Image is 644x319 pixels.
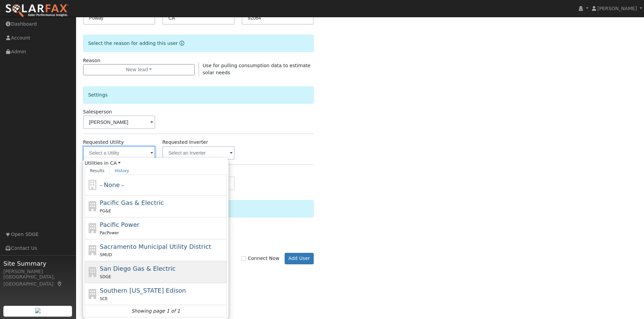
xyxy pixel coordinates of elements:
[5,4,69,18] img: SolarFax
[57,281,63,287] a: Map
[83,64,195,76] button: New lead
[3,273,72,288] div: [GEOGRAPHIC_DATA], [GEOGRAPHIC_DATA]
[3,259,72,268] span: Site Summary
[100,296,108,301] span: SCE
[285,253,314,264] button: Add User
[83,86,314,104] div: Settings
[100,199,164,206] span: Pacific Gas & Electric
[162,146,235,160] input: Select an Inverter
[83,139,124,146] label: Requested Utility
[100,274,111,279] span: SDGE
[85,160,227,167] span: Utilities in
[100,287,186,294] span: Southern [US_STATE] Edison
[100,252,112,257] span: SMUD
[35,308,41,313] img: retrieve
[85,167,110,175] a: Results
[83,115,156,129] input: Select a User
[110,160,121,167] a: CA
[162,139,208,146] label: Requested Inverter
[110,167,134,175] a: History
[83,108,112,115] label: Salesperson
[100,243,211,250] span: Sacramento Municipal Utility District
[178,41,184,46] a: Reason for new user
[100,265,175,272] span: San Diego Gas & Electric
[100,221,139,228] span: Pacific Power
[100,181,124,188] span: - None -
[203,63,311,75] span: Use for pulling consumption data to estimate solar needs
[83,146,156,160] input: Select a Utility
[83,57,100,64] label: Reason
[131,308,180,315] i: Showing page 1 of 1
[241,256,246,261] input: Connect Now
[3,268,72,275] div: [PERSON_NAME]
[241,255,279,262] label: Connect Now
[100,209,111,213] span: PG&E
[83,35,314,52] div: Select the reason for adding this user
[100,231,119,235] span: PacPower
[597,6,637,11] span: [PERSON_NAME]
